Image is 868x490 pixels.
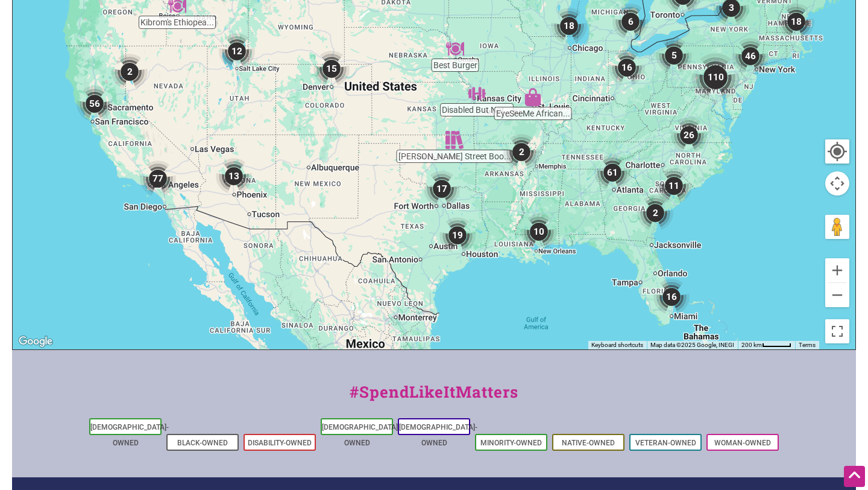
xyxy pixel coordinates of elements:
[562,439,615,447] a: Native-Owned
[671,117,707,153] div: 26
[445,131,464,149] div: Fulton Street Books & Coffee
[650,342,734,348] span: Map data ©2025 Google, INEGI
[439,217,476,253] div: 19
[322,423,400,447] a: [DEMOGRAPHIC_DATA]-Owned
[468,84,486,103] div: Disabled But Not Really
[140,161,176,197] div: 77
[16,334,55,349] img: Google
[399,423,477,447] a: [DEMOGRAPHIC_DATA]-Owned
[591,341,643,349] button: Keyboard shortcuts
[635,439,696,447] a: Veteran-Owned
[219,33,255,69] div: 12
[691,53,740,101] div: 110
[825,215,849,239] button: Drag Pegman onto the map to open Street View
[637,195,673,231] div: 2
[609,49,645,86] div: 16
[825,171,849,196] button: Map camera controls
[521,214,557,250] div: 10
[656,168,692,204] div: 11
[741,342,762,348] span: 200 km
[551,8,587,44] div: 18
[177,439,228,447] a: Black-Owned
[480,439,542,447] a: Minority-Owned
[16,334,55,349] a: Open this area in Google Maps (opens a new window)
[844,466,865,487] div: Scroll Back to Top
[248,439,312,447] a: Disability-Owned
[446,40,464,58] div: Best Burger
[825,283,849,307] button: Zoom out
[12,380,856,416] div: #SpendLikeItMatters
[825,258,849,282] button: Zoom in
[313,51,350,87] div: 15
[424,171,460,207] div: 17
[778,4,814,40] div: 18
[799,342,816,348] a: Terms (opens in new tab)
[90,423,169,447] a: [DEMOGRAPHIC_DATA]-Owned
[216,158,252,194] div: 13
[112,54,148,90] div: 2
[77,86,113,122] div: 56
[524,88,542,106] div: EyeSeeMe African American Children's Bookstore
[594,154,631,191] div: 61
[503,134,539,170] div: 2
[825,139,849,164] button: Your Location
[612,4,649,40] div: 6
[732,38,769,74] div: 46
[653,279,690,315] div: 16
[824,318,851,345] button: Toggle fullscreen view
[714,439,771,447] a: Woman-Owned
[738,341,795,349] button: Map Scale: 200 km per 45 pixels
[656,37,692,74] div: 5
